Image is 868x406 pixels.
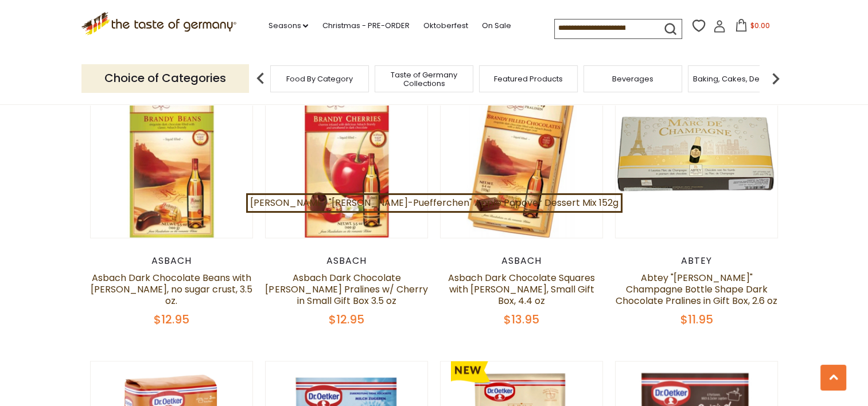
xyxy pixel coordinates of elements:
[693,75,782,83] a: Baking, Cakes, Desserts
[750,21,769,30] span: $0.00
[286,75,353,83] a: Food By Category
[246,193,622,213] a: [PERSON_NAME] "[PERSON_NAME]-Puefferchen" Apple Popover Dessert Mix 152g
[249,67,272,90] img: previous arrow
[680,311,713,327] span: $11.95
[265,255,429,267] div: Asbach
[440,255,604,267] div: Asbach
[481,19,511,32] a: On Sale
[616,76,778,238] img: Abtey "Marc de Champagne" Champagne Bottle Shape Dark Chocolate Pralines in Gift Box, 2.6 oz
[81,64,249,92] p: Choice of Categories
[322,19,409,32] a: Christmas - PRE-ORDER
[154,311,189,327] span: $12.95
[616,271,777,307] a: Abtey "[PERSON_NAME]" Champagne Bottle Shape Dark Chocolate Pralines in Gift Box, 2.6 oz
[266,76,428,238] img: Asbach Dark Chocolate Brandy Pralines w/ Cherry in Small Gift Box 3.5 oz
[764,67,787,90] img: next arrow
[91,271,252,307] a: Asbach Dark Chocolate Beans with [PERSON_NAME], no sugar crust, 3.5 oz.
[441,76,603,238] img: Asbach Dark Chocolate Squares with Brandy, Small Gift Box, 4.4 oz
[265,271,427,307] a: Asbach Dark Chocolate [PERSON_NAME] Pralines w/ Cherry in Small Gift Box 3.5 oz
[728,19,777,36] button: $0.00
[268,19,308,32] a: Seasons
[494,75,563,83] a: Featured Products
[329,311,364,327] span: $12.95
[423,19,468,32] a: Oktoberfest
[448,271,595,307] a: Asbach Dark Chocolate Squares with [PERSON_NAME], Small Gift Box, 4.4 oz
[90,255,254,267] div: Asbach
[615,255,779,267] div: Abtey
[504,311,539,327] span: $13.95
[612,75,653,83] a: Beverages
[378,71,470,88] a: Taste of Germany Collections
[91,76,253,238] img: Asbach Dark Chocolate Beans with Brandy, no sugar crust, 3.5 oz.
